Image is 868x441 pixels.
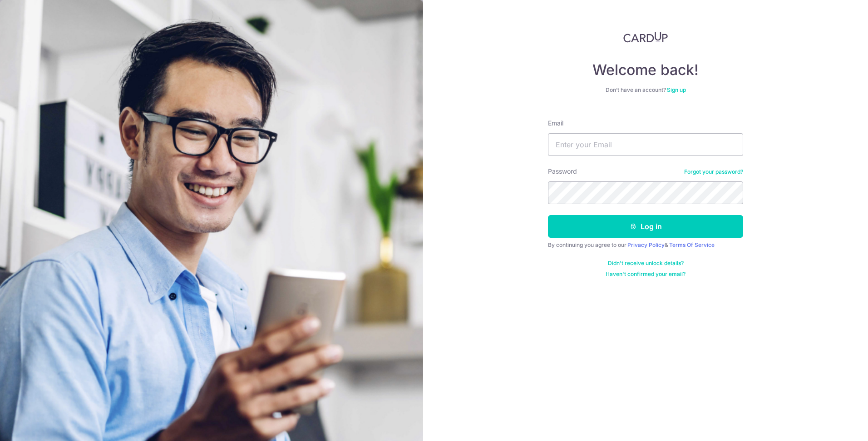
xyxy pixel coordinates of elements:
div: By continuing you agree to our & [548,241,743,249]
div: Don’t have an account? [548,86,743,94]
a: Terms Of Service [669,241,715,248]
button: Log in [548,215,743,238]
input: Enter your Email [548,133,743,156]
a: Forgot your password? [684,168,743,175]
a: Didn't receive unlock details? [608,260,684,267]
a: Privacy Policy [627,241,665,248]
h4: Welcome back! [548,61,743,79]
label: Password [548,167,577,176]
a: Sign up [667,86,686,93]
a: Haven't confirmed your email? [606,271,686,278]
img: CardUp Logo [623,32,668,43]
label: Email [548,119,563,128]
